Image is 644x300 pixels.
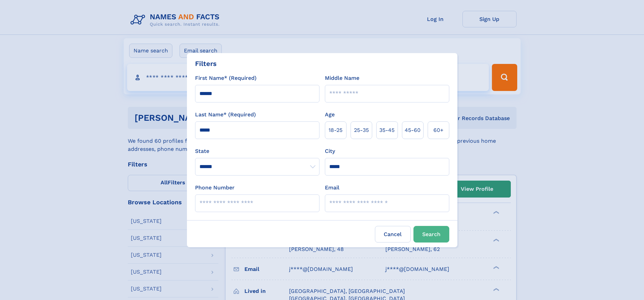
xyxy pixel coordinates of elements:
label: Cancel [375,226,411,243]
label: Last Name* (Required) [195,111,256,119]
span: 35‑45 [379,126,395,134]
span: 25‑35 [354,126,369,134]
label: Age [325,111,335,119]
label: State [195,147,319,155]
label: City [325,147,335,155]
span: 18‑25 [329,126,342,134]
div: Filters [195,59,217,69]
span: 60+ [433,126,444,134]
label: First Name* (Required) [195,74,257,82]
label: Middle Name [325,74,359,82]
span: 45‑60 [405,126,421,134]
label: Email [325,184,339,192]
label: Phone Number [195,184,235,192]
button: Search [413,226,449,243]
